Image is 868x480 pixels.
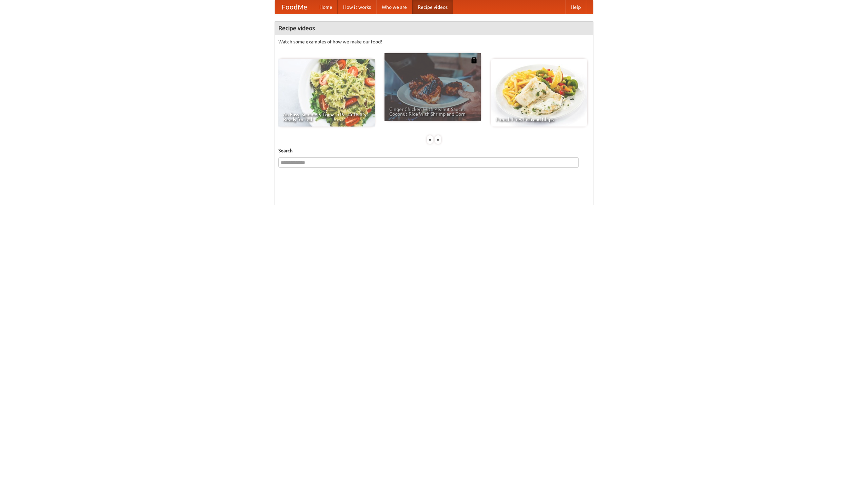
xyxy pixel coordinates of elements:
[278,38,590,45] p: Watch some examples of how we make our food!
[314,0,338,14] a: Home
[278,59,375,127] a: An Easy, Summery Tomato Pasta That's Ready for Fall
[275,0,314,14] a: FoodMe
[278,147,590,154] h5: Search
[376,0,412,14] a: Who we are
[491,59,587,127] a: French Fries Fish and Chips
[283,112,370,122] span: An Easy, Summery Tomato Pasta That's Ready for Fall
[338,0,376,14] a: How it works
[427,135,433,144] div: «
[435,135,441,144] div: »
[275,21,593,35] h4: Recipe videos
[412,0,453,14] a: Recipe videos
[565,0,586,14] a: Help
[496,117,583,122] span: French Fries Fish and Chips
[471,57,477,63] img: 483408.png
